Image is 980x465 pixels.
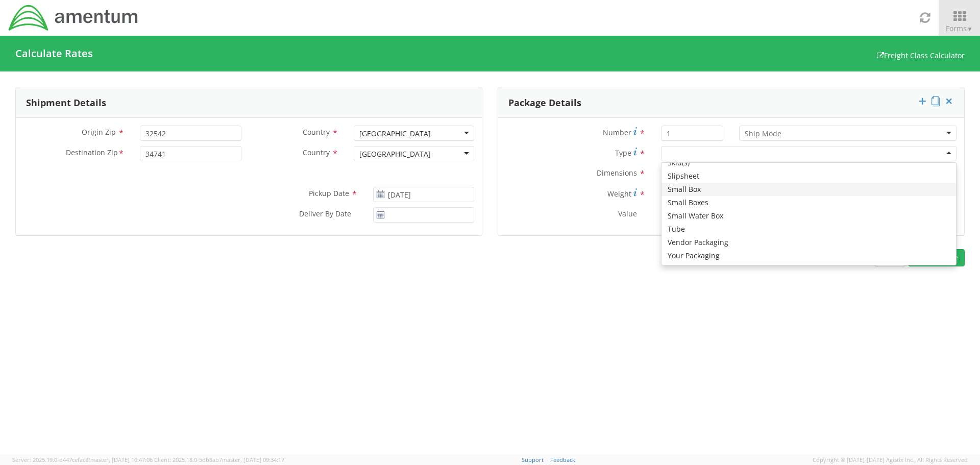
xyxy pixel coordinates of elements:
[603,128,631,137] span: Number
[661,156,956,169] div: Skid(s)
[82,127,116,137] span: Origin Zip
[813,456,968,464] span: Copyright © [DATE]-[DATE] Agistix Inc., All Rights Reserved
[12,456,153,463] span: Server: 2025.19.0-d447cefac8f
[597,168,637,178] span: Dimensions
[661,196,956,209] div: Small Boxes
[522,456,544,463] a: Support
[359,129,431,139] div: [GEOGRAPHIC_DATA]
[661,249,956,262] div: Your Packaging
[618,209,637,218] span: Value
[661,183,956,196] div: Small Box
[26,87,106,118] h3: Shipment Details
[607,189,631,199] span: Weight
[745,129,782,139] input: Ship Mode
[661,223,956,236] div: Tube
[661,236,956,249] div: Vendor Packaging
[154,456,284,463] span: Client: 2025.18.0-5db8ab7
[222,456,284,463] span: master, [DATE] 09:34:17
[877,51,965,60] a: Freight Class Calculator
[550,456,575,463] a: Feedback
[508,87,581,118] h3: Package Details
[359,149,431,159] div: [GEOGRAPHIC_DATA]
[303,127,330,137] span: Country
[661,169,956,183] div: Slipsheet
[946,23,973,33] span: Forms
[303,148,330,157] span: Country
[15,48,93,59] h4: Calculate Rates
[66,148,118,159] span: Destination Zip
[299,209,351,221] span: Deliver By Date
[90,456,153,463] span: master, [DATE] 10:47:06
[967,25,973,33] span: ▼
[309,188,349,198] span: Pickup Date
[8,4,139,32] img: dyn-intl-logo-049831509241104b2a82.png
[615,148,631,158] span: Type
[661,209,956,223] div: Small Water Box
